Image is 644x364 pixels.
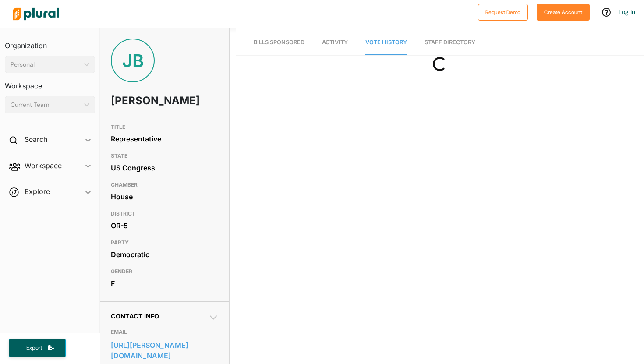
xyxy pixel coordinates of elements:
[322,30,348,55] a: Activity
[11,100,81,110] div: Current Team
[20,344,48,352] span: Export
[111,277,218,290] div: F
[322,39,348,46] span: Activity
[254,39,304,46] span: Bills Sponsored
[537,4,590,21] button: Create Account
[25,134,47,144] h2: Search
[111,39,155,82] div: JB
[111,219,218,232] div: OR-5
[478,7,528,16] a: Request Demo
[111,209,218,219] h3: DISTRICT
[111,190,218,203] div: House
[111,161,218,174] div: US Congress
[111,151,218,161] h3: STATE
[111,312,159,320] span: Contact Info
[111,180,218,190] h3: CHAMBER
[111,88,175,114] h1: [PERSON_NAME]
[5,33,95,52] h3: Organization
[111,339,218,362] a: [URL][PERSON_NAME][DOMAIN_NAME]
[111,327,218,337] h3: EMAIL
[111,266,218,277] h3: GENDER
[254,30,304,55] a: Bills Sponsored
[537,7,590,16] a: Create Account
[619,8,635,16] a: Log In
[5,73,95,92] h3: Workspace
[111,248,218,261] div: Democratic
[365,30,407,55] a: Vote History
[111,132,218,145] div: Representative
[111,122,218,132] h3: TITLE
[478,4,528,21] button: Request Demo
[11,60,81,69] div: Personal
[111,237,218,248] h3: PARTY
[9,339,66,357] button: Export
[365,39,407,46] span: Vote History
[425,30,475,55] a: Staff Directory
